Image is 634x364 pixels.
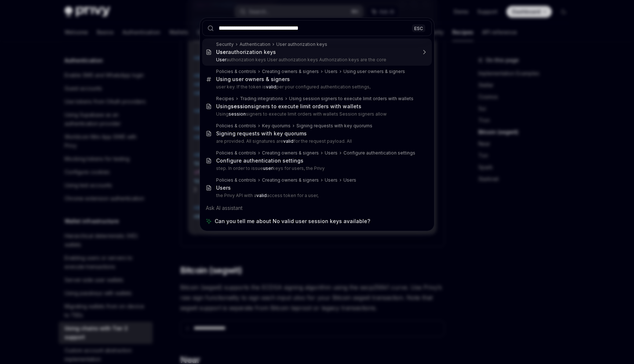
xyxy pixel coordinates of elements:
[325,177,338,183] div: Users
[296,123,372,129] div: Signing requests with key quorums
[325,150,338,156] div: Users
[343,150,415,156] div: Configure authentication settings
[262,69,319,74] div: Creating owners & signers
[325,69,338,74] div: Users
[262,123,291,129] div: Key quorums
[266,84,276,90] b: valid
[216,150,256,156] div: Policies & controls
[240,96,283,102] div: Trading integrations
[216,123,256,129] div: Policies & controls
[240,41,270,47] div: Authentication
[262,150,319,156] div: Creating owners & signers
[231,103,251,109] b: session
[263,165,273,171] b: user
[216,138,416,144] p: are provided. All signatures are for the request payload. All
[412,24,425,32] div: ESC
[216,69,256,74] div: Policies & controls
[343,177,356,183] div: Users
[343,69,405,74] div: Using user owners & signers
[229,111,246,117] b: session
[276,41,327,47] div: User authorization keys
[216,157,303,164] div: Configure authentication settings
[215,218,370,225] span: Can you tell me about No valid user session keys available?
[216,96,234,102] div: Recipes
[216,185,231,191] div: Users
[202,201,432,215] div: Ask AI assistant
[216,49,276,55] div: authorization keys
[216,41,234,47] div: Security
[216,130,307,137] div: Signing requests with key quorums
[216,111,416,117] p: Using signers to execute limit orders with wallets Session signers allow
[216,57,226,62] b: User
[216,84,416,90] p: user key. If the token is per your configured authentication settings,
[283,138,294,144] b: valid
[216,165,416,171] p: step. In order to issue keys for users, the Privy
[262,177,319,183] div: Creating owners & signers
[289,96,413,102] div: Using session signers to execute limit orders with wallets
[216,49,228,55] b: User
[216,177,256,183] div: Policies & controls
[216,57,416,63] p: authorization keys User authorization keys Authorization keys are the core
[216,193,416,199] p: the Privy API with a access token for a user,
[216,76,290,83] div: Using user owners & signers
[216,103,361,110] div: Using signers to execute limit orders with wallets
[256,193,267,198] b: valid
